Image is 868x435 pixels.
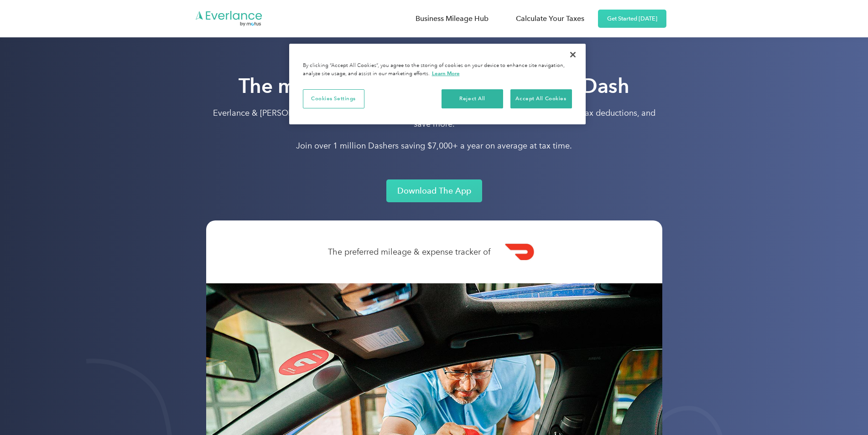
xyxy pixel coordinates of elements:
[289,44,586,124] div: Cookie banner
[206,107,662,151] p: Everlance & [PERSON_NAME] teamed up to help [PERSON_NAME] track miles automatically, find tax ded...
[195,10,263,27] img: Everlance logo
[507,10,593,27] a: Calculate Your Taxes
[206,73,662,99] h1: The mileage & expense app for DoorDash
[563,45,583,65] button: Close
[432,70,460,77] a: More information about your privacy, opens in a new tab
[303,62,572,78] div: By clicking “Accept All Cookies”, you agree to the storing of cookies on your device to enhance s...
[289,44,586,124] div: Privacy
[442,89,503,108] button: Reject All
[406,10,498,27] a: Business Mileage Hub
[328,246,499,258] div: The preferred mileage & expense tracker of
[598,10,666,28] a: Get Started [DATE]
[510,89,572,108] button: Accept All Cookies
[386,179,482,202] a: Download The App
[303,89,364,108] button: Cookies Settings
[499,231,541,272] img: Doordash logo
